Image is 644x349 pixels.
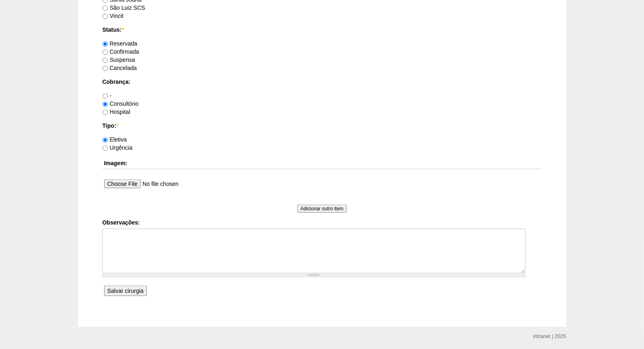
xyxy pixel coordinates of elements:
label: Suspensa [103,57,135,63]
input: Vincit [103,14,108,19]
span: Este campo é obrigatório. [116,122,118,129]
input: Consultório [103,102,108,107]
input: Eletiva [103,137,108,143]
label: Hospital [103,109,131,115]
input: Cancelada [103,66,108,71]
div: Intranet | 2025 [533,332,566,340]
input: Suspensa [103,58,108,63]
label: - [103,92,112,99]
label: São Luiz SCS [103,4,145,11]
label: Vincit [103,13,124,19]
input: Hospital [103,110,108,115]
input: Urgência [103,146,108,151]
input: Confirmada [103,50,108,55]
label: Tipo: [103,122,542,130]
span: Este campo é obrigatório. [122,26,124,33]
input: - [103,94,108,99]
label: Confirmada [103,48,139,55]
label: Urgência [103,144,133,151]
th: Imagem: [103,157,542,169]
label: Eletiva [103,136,127,143]
label: Cobrança: [103,78,542,86]
label: Observações: [103,218,542,227]
input: Reservada [103,41,108,47]
label: Reservada [103,40,138,47]
label: Consultório [103,100,139,107]
label: Cancelada [103,65,137,71]
input: São Luiz SCS [103,6,108,11]
input: Salvar cirurgia [104,286,147,296]
label: Status: [103,26,542,34]
input: Adicionar outro item [297,205,347,213]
